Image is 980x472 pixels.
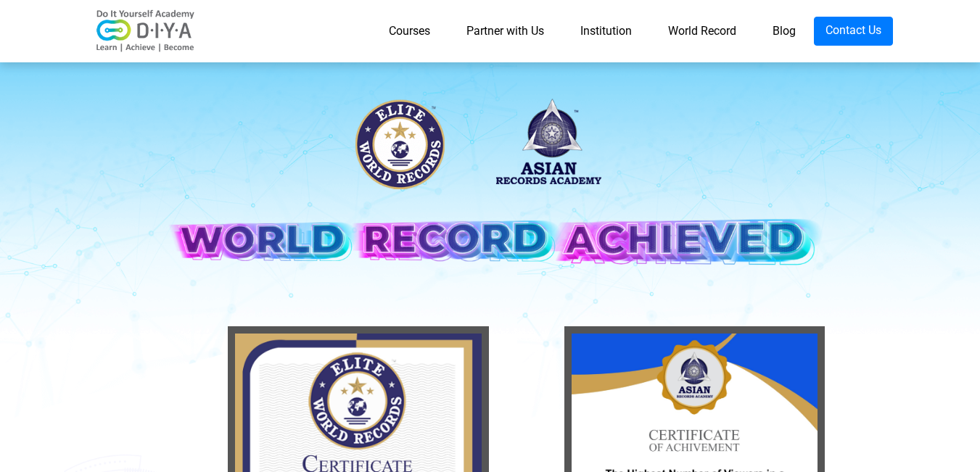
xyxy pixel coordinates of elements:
a: Contact Us [814,17,893,46]
a: Partner with Us [448,17,562,46]
img: logo-v2.png [88,9,204,53]
a: Blog [754,17,814,46]
a: World Record [650,17,754,46]
img: banner-desk.png [157,86,824,302]
a: Institution [562,17,650,46]
a: Courses [371,17,448,46]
